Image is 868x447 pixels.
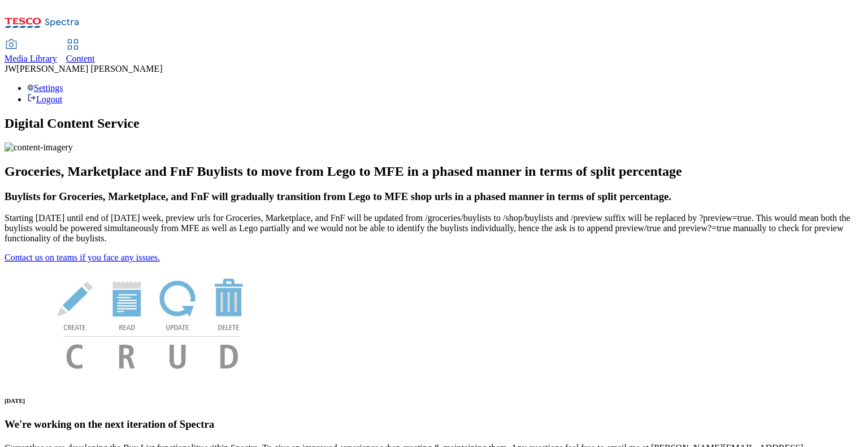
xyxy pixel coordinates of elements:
span: Media Library [5,54,57,63]
h6: [DATE] [5,397,863,404]
img: content-imagery [5,142,73,153]
a: Contact us on teams if you face any issues. [5,253,160,262]
h2: Groceries, Marketplace and FnF Buylists to move from Lego to MFE in a phased manner in terms of s... [5,164,863,179]
span: Content [66,54,95,63]
a: Settings [27,83,63,93]
a: Media Library [5,40,57,64]
h3: Buylists for Groceries, Marketplace, and FnF will gradually transition from Lego to MFE shop urls... [5,190,863,203]
img: News Image [5,263,298,381]
a: Logout [27,94,62,104]
h3: We're working on the next iteration of Spectra [5,418,863,431]
a: Content [66,40,95,64]
span: JW [5,64,16,73]
span: [PERSON_NAME] [PERSON_NAME] [16,64,162,73]
p: Starting [DATE] until end of [DATE] week, preview urls for Groceries, Marketplace, and FnF will b... [5,213,863,244]
h1: Digital Content Service [5,116,863,131]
